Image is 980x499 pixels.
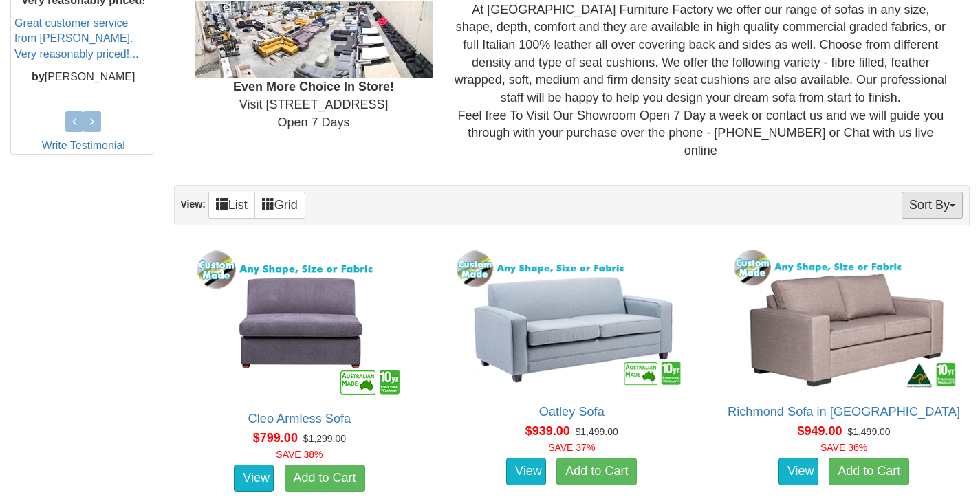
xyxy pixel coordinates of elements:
a: Cleo Armless Sofa [248,412,351,425]
font: SAVE 38% [276,449,323,460]
span: $939.00 [525,424,570,438]
del: $1,499.00 [576,426,618,437]
font: SAVE 36% [820,442,867,453]
p: [PERSON_NAME] [14,69,153,85]
a: View [506,458,546,485]
img: Richmond Sofa in Fabric [726,247,962,391]
img: Oatley Sofa [453,247,690,391]
a: Add to Cart [829,458,909,485]
span: $799.00 [253,431,298,445]
a: Write Testimonial [42,140,125,151]
div: Visit [STREET_ADDRESS] Open 7 Days [185,1,443,132]
font: SAVE 37% [548,442,595,453]
b: by [32,71,45,82]
a: View [234,465,274,492]
a: Add to Cart [285,465,365,492]
a: Great customer service from [PERSON_NAME]. Very reasonably priced!... [14,16,139,60]
a: Oatley Sofa [539,405,605,419]
img: Cleo Armless Sofa [193,247,406,398]
button: Sort By [902,192,963,219]
a: Add to Cart [556,458,637,485]
strong: View: [181,199,206,210]
b: Even More Choice In Store! [233,80,394,93]
img: Showroom [195,1,433,79]
del: $1,499.00 [847,426,890,437]
a: Grid [254,192,305,219]
div: At [GEOGRAPHIC_DATA] Furniture Factory we offer our range of sofas in any size, shape, depth, com... [443,1,959,160]
a: View [778,458,818,485]
span: $949.00 [797,424,842,438]
a: List [208,192,255,219]
del: $1,299.00 [303,433,346,444]
a: Richmond Sofa in [GEOGRAPHIC_DATA] [728,405,960,419]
